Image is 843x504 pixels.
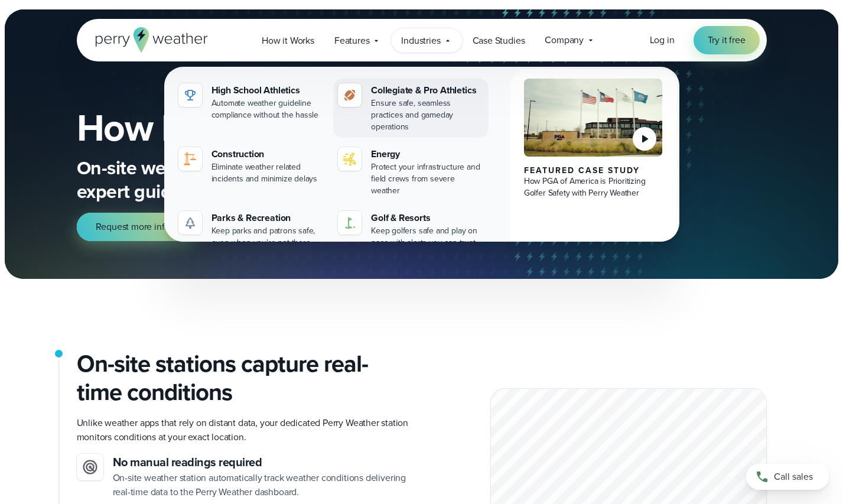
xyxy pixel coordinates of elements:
div: Collegiate & Pro Athletics [371,83,484,97]
img: PGA of America, Frisco Campus [524,79,663,157]
a: Construction Eliminate weather related incidents and minimize delays [174,142,329,190]
div: Eliminate weather related incidents and minimize delays [211,161,324,185]
h1: How Perry Weather Works [77,109,590,147]
div: Parks & Recreation [211,211,324,225]
div: Keep parks and patrons safe, even when you're not there [211,225,324,249]
span: Case Studies [473,34,525,48]
img: highschool-icon.svg [183,88,197,102]
h2: On-site stations capture real-time conditions [77,350,412,407]
div: Featured Case Study [524,166,663,175]
img: energy-icon@2x-1.svg [343,152,357,166]
span: Company [545,33,584,47]
img: golf-iconV2.svg [343,216,357,230]
a: How it Works [252,28,324,53]
a: PGA of America, Frisco Campus Featured Case Study How PGA of America is Prioritizing Golfer Safet... [510,69,677,263]
span: How it Works [262,34,314,48]
div: Energy [371,147,484,161]
div: Golf & Resorts [371,211,484,225]
img: proathletics-icon@2x-1.svg [343,88,357,102]
a: Log in [650,33,675,47]
span: Try it free [708,33,746,47]
p: Unlike weather apps that rely on distant data, your dedicated Perry Weather station monitors cond... [77,416,412,444]
div: Automate weather guideline compliance without the hassle [211,97,324,121]
div: Protect your infrastructure and field crews from severe weather [371,161,484,197]
div: Ensure safe, seamless practices and gameday operations [371,97,484,133]
span: Industries [401,34,440,48]
h3: No manual readings required [113,454,412,471]
a: Energy Protect your infrastructure and field crews from severe weather [333,142,489,201]
div: Construction [211,147,324,161]
img: parks-icon-grey.svg [183,216,197,230]
a: Call sales [746,464,829,490]
span: Request more info [96,220,170,234]
span: Call sales [774,470,813,484]
div: How PGA of America is Prioritizing Golfer Safety with Perry Weather [524,175,663,199]
a: Case Studies [463,28,535,53]
img: noun-crane-7630938-1@2x.svg [183,152,197,166]
p: On-site weather station automatically track weather conditions delivering real-time data to the P... [113,471,412,499]
a: High School Athletics Automate weather guideline compliance without the hassle [174,79,329,126]
div: High School Athletics [211,83,324,97]
p: On-site weather monitoring, automated alerts, and expert guidance— . [77,156,549,203]
a: Request more info [77,213,198,241]
a: Parks & Recreation Keep parks and patrons safe, even when you're not there [174,206,329,253]
span: Features [334,34,370,48]
a: Collegiate & Pro Athletics Ensure safe, seamless practices and gameday operations [333,79,489,138]
span: Log in [650,33,675,47]
div: Keep golfers safe and play on pace with alerts you can trust [371,225,484,249]
a: Try it free [694,26,760,54]
a: Golf & Resorts Keep golfers safe and play on pace with alerts you can trust [333,206,489,253]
